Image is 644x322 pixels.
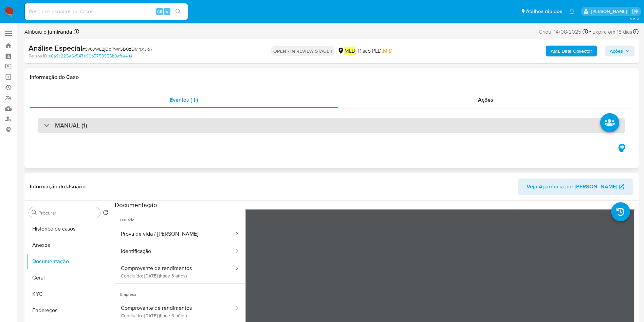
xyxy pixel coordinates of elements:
[632,8,639,15] a: Sair
[29,53,47,59] b: Person ID
[592,28,632,36] span: Expira em 18 dias
[551,46,592,56] b: AML Data Collector
[171,7,185,16] button: search-icon
[170,96,198,104] span: Eventos ( 1 )
[518,179,633,195] button: Veja Aparência por [PERSON_NAME]
[271,46,335,56] p: OPEN - IN REVIEW STAGE I
[527,179,617,195] span: Veja Aparência por [PERSON_NAME]
[49,53,132,59] a: e0a9c225e6c547e90b5753955b0afea4
[591,8,629,15] p: juliane.miranda@mercadolivre.com
[26,253,111,270] button: Documentação
[478,96,493,104] span: Ações
[29,43,82,53] b: Análise Especial
[610,46,623,56] span: Ações
[55,122,87,129] h3: MANUAL (1)
[82,46,152,52] span: # Sv6JWL2jDoPWrGB0zDMhXJxA
[26,237,111,253] button: Anexos
[539,27,588,36] div: Criou: 14/08/2025
[26,302,111,319] button: Endereços
[358,47,392,55] span: Risco PLD:
[26,270,111,286] button: Geral
[38,210,97,216] input: Procurar
[157,8,162,15] span: Alt
[344,47,355,55] em: MLB
[383,47,392,55] span: MID
[589,27,591,36] span: -
[546,46,597,56] button: AML Data Collector
[38,118,625,133] div: MANUAL (1)
[569,9,575,14] a: Notificações
[32,210,37,215] button: Procurar
[605,46,634,56] button: Ações
[526,8,562,15] span: Atalhos rápidos
[103,210,108,217] button: Retornar ao pedido padrão
[166,8,168,15] span: s
[26,286,111,302] button: KYC
[24,28,72,36] span: Atribuiu o
[30,74,633,81] h1: Informação do Caso
[47,28,72,36] b: jumiranda
[30,183,86,190] h1: Informação do Usuário
[25,7,188,16] input: Pesquise usuários ou casos...
[26,221,111,237] button: Histórico de casos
